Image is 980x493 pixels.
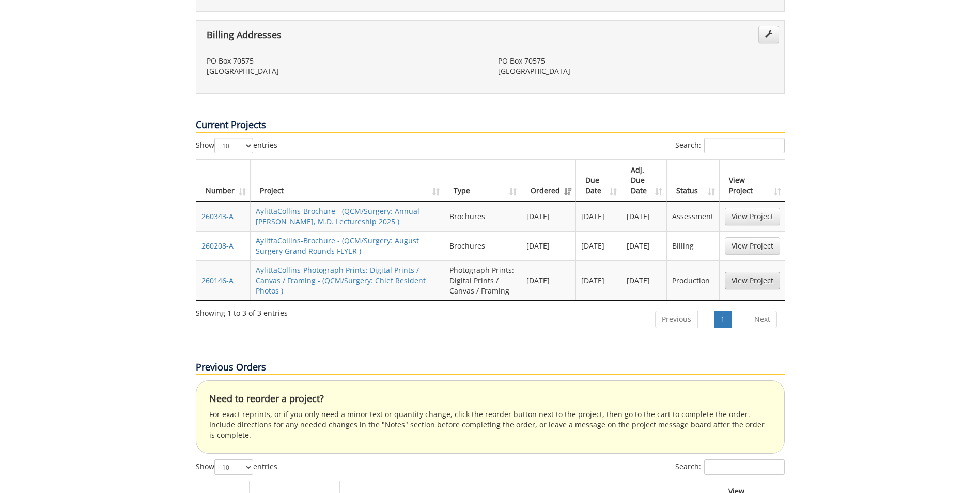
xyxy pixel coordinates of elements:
[196,138,277,153] label: Show entries
[720,160,785,202] th: View Project: activate to sort column ascending
[209,409,771,440] p: For exact reprints, or if you only need a minor text or quantity change, click the reorder button...
[576,231,621,260] td: [DATE]
[621,260,667,300] td: [DATE]
[444,202,521,231] td: Brochures
[256,236,419,256] a: AylittaCollins-Brochure - (QCM/Surgery: August Surgery Grand Rounds FLYER )
[521,160,576,202] th: Ordered: activate to sort column ascending
[201,241,234,251] a: 260208-A
[207,30,749,43] h4: Billing Addresses
[725,272,780,289] a: View Project
[655,311,698,328] a: Previous
[444,260,521,300] td: Photograph Prints: Digital Prints / Canvas / Framing
[725,208,780,225] a: View Project
[214,459,253,475] select: Showentries
[207,56,483,66] p: PO Box 70575
[714,311,732,328] a: 1
[725,237,780,255] a: View Project
[444,231,521,260] td: Brochures
[444,160,521,202] th: Type: activate to sort column ascending
[521,202,576,231] td: [DATE]
[196,459,277,475] label: Show entries
[704,459,785,475] input: Search:
[256,206,419,226] a: AylittaCollins-Brochure - (QCM/Surgery: Annual [PERSON_NAME], M.D. Lectureship 2025 )
[667,202,719,231] td: Assessment
[758,26,779,43] a: Edit Addresses
[207,66,483,76] p: [GEOGRAPHIC_DATA]
[667,260,719,300] td: Production
[576,260,621,300] td: [DATE]
[621,231,667,260] td: [DATE]
[251,160,444,202] th: Project: activate to sort column ascending
[521,260,576,300] td: [DATE]
[521,231,576,260] td: [DATE]
[196,160,251,202] th: Number: activate to sort column ascending
[498,66,774,76] p: [GEOGRAPHIC_DATA]
[704,138,785,153] input: Search:
[196,118,785,133] p: Current Projects
[667,231,719,260] td: Billing
[201,211,234,221] a: 260343-A
[196,304,288,318] div: Showing 1 to 3 of 3 entries
[256,265,426,296] a: AylittaCollins-Photograph Prints: Digital Prints / Canvas / Framing - (QCM/Surgery: Chief Residen...
[209,394,771,404] h4: Need to reorder a project?
[621,160,667,202] th: Adj. Due Date: activate to sort column ascending
[748,311,777,328] a: Next
[576,160,621,202] th: Due Date: activate to sort column ascending
[621,202,667,231] td: [DATE]
[196,361,785,375] p: Previous Orders
[675,138,785,153] label: Search:
[576,202,621,231] td: [DATE]
[214,138,253,153] select: Showentries
[201,275,234,285] a: 260146-A
[667,160,719,202] th: Status: activate to sort column ascending
[498,56,774,66] p: PO Box 70575
[675,459,785,475] label: Search:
